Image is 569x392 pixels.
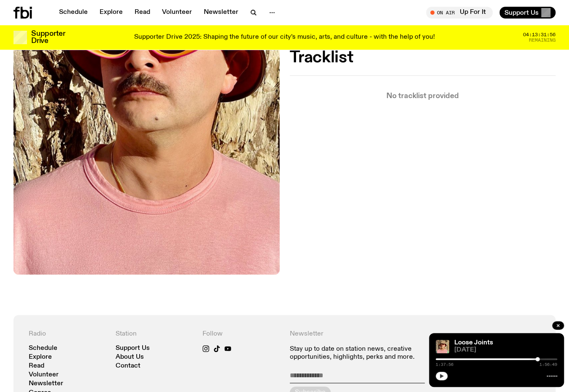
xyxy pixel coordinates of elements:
button: On AirUp For It [426,7,493,19]
a: Read [129,7,155,19]
a: Contact [116,363,140,369]
a: Support Us [116,345,150,352]
h4: Radio [29,330,105,338]
a: Read [29,363,44,369]
a: Loose Joints [454,339,493,346]
span: Support Us [504,9,539,16]
a: Explore [94,7,128,19]
span: 1:56:49 [539,363,557,367]
h2: Tracklist [290,50,556,65]
a: Volunteer [157,7,197,19]
h4: Station [116,330,192,338]
span: 04:13:31:56 [523,32,556,37]
a: Schedule [29,345,57,352]
img: Tyson stands in front of a paperbark tree wearing orange sunglasses, a suede bucket hat and a pin... [436,340,449,353]
a: Schedule [54,7,93,19]
p: Supporter Drive 2025: Shaping the future of our city’s music, arts, and culture - with the help o... [134,34,435,41]
h4: Follow [202,330,279,338]
a: Newsletter [29,381,63,387]
a: Volunteer [29,372,59,378]
h3: Supporter Drive [31,30,65,45]
a: About Us [116,354,144,360]
span: 1:37:56 [436,363,453,367]
p: No tracklist provided [290,93,556,100]
p: Stay up to date on station news, creative opportunities, highlights, perks and more. [290,345,453,361]
span: [DATE] [454,347,557,353]
a: Explore [29,354,52,360]
button: Support Us [499,7,556,19]
h4: Newsletter [290,330,453,338]
span: Remaining [529,38,556,43]
a: Newsletter [199,7,243,19]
